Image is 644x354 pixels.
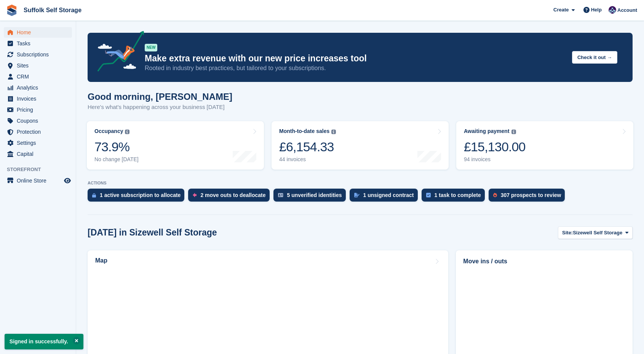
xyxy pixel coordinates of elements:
[92,193,96,198] img: active_subscription_to_allocate_icon-d502201f5373d7db506a760aba3b589e785aa758c864c3986d89f69b8ff3...
[17,104,62,115] span: Pricing
[7,166,76,173] span: Storefront
[17,175,62,186] span: Online Store
[145,64,566,72] p: Rooted in industry best practices, but tailored to your subscriptions.
[558,226,633,239] button: Site: Sizewell Self Storage
[4,127,72,137] a: menu
[4,138,72,148] a: menu
[4,60,72,71] a: menu
[17,138,62,148] span: Settings
[562,229,573,237] span: Site:
[88,181,633,186] p: ACTIONS
[609,6,616,14] img: William Notcutt
[94,128,123,135] div: Occupancy
[5,334,83,349] p: Signed in successfully.
[464,156,526,163] div: 94 invoices
[4,82,72,93] a: menu
[279,128,329,135] div: Month-to-date sales
[350,189,422,205] a: 1 unsigned contract
[17,27,62,38] span: Home
[88,189,188,205] a: 1 active subscription to allocate
[572,51,617,64] button: Check it out →
[17,71,62,82] span: CRM
[617,6,637,14] span: Account
[331,130,336,134] img: icon-info-grey-7440780725fd019a000dd9b08b2336e03edf1995a4989e88bcd33f0948082b44.svg
[573,229,622,237] span: Sizewell Self Storage
[21,4,85,16] a: Suffolk Self Storage
[4,49,72,60] a: menu
[435,192,481,198] div: 1 task to complete
[501,192,561,198] div: 307 prospects to review
[94,156,139,163] div: No change [DATE]
[463,257,625,266] h2: Move ins / outs
[422,189,489,205] a: 1 task to complete
[4,104,72,115] a: menu
[363,192,414,198] div: 1 unsigned contract
[278,193,283,197] img: verify_identity-adf6edd0f0f0b5bbfe63781bf79b02c33cf7c696d77639b501bdc392416b5a36.svg
[272,121,449,170] a: Month-to-date sales £6,154.33 44 invoices
[591,6,602,14] span: Help
[87,121,264,170] a: Occupancy 73.9% No change [DATE]
[17,38,62,49] span: Tasks
[354,193,360,197] img: contract_signature_icon-13c848040528278c33f63329250d36e43548de30e8caae1d1a13099fd9432cc5.svg
[17,49,62,60] span: Subscriptions
[489,189,569,205] a: 307 prospects to review
[145,44,157,51] div: NEW
[94,139,139,155] div: 73.9%
[145,53,566,64] p: Make extra revenue with our new price increases tool
[287,192,342,198] div: 5 unverified identities
[91,31,144,74] img: price-adjustments-announcement-icon-8257ccfd72463d97f412b2fc003d46551f7dbcb40ab6d574587a9cd5c0d94...
[95,257,107,264] h2: Map
[273,189,350,205] a: 5 unverified identities
[6,5,18,16] img: stora-icon-8386f47178a22dfd0bd8f6a31ec36ba5ce8667c1dd55bd0f319d3a0aa187defe.svg
[4,115,72,126] a: menu
[4,93,72,104] a: menu
[100,192,181,198] div: 1 active subscription to allocate
[464,128,510,135] div: Awaiting payment
[426,193,431,197] img: task-75834270c22a3079a89374b754ae025e5fb1db73e45f91037f5363f120a921f8.svg
[88,103,232,112] p: Here's what's happening across your business [DATE]
[4,71,72,82] a: menu
[493,193,497,197] img: prospect-51fa495bee0391a8d652442698ab0144808aea92771e9ea1ae160a38d050c398.svg
[4,38,72,49] a: menu
[4,175,72,186] a: menu
[63,176,72,185] a: Preview store
[553,6,569,14] span: Create
[17,115,62,126] span: Coupons
[4,27,72,38] a: menu
[125,130,129,134] img: icon-info-grey-7440780725fd019a000dd9b08b2336e03edf1995a4989e88bcd33f0948082b44.svg
[17,149,62,159] span: Capital
[17,60,62,71] span: Sites
[511,130,516,134] img: icon-info-grey-7440780725fd019a000dd9b08b2336e03edf1995a4989e88bcd33f0948082b44.svg
[88,227,217,238] h2: [DATE] in Sizewell Self Storage
[193,193,197,197] img: move_outs_to_deallocate_icon-f764333ba52eb49d3ac5e1228854f67142a1ed5810a6f6cc68b1a99e826820c5.svg
[17,82,62,93] span: Analytics
[17,127,62,137] span: Protection
[200,192,265,198] div: 2 move outs to deallocate
[456,121,633,170] a: Awaiting payment £15,130.00 94 invoices
[464,139,526,155] div: £15,130.00
[4,149,72,159] a: menu
[279,156,336,163] div: 44 invoices
[279,139,336,155] div: £6,154.33
[88,91,232,102] h1: Good morning, [PERSON_NAME]
[188,189,273,205] a: 2 move outs to deallocate
[17,93,62,104] span: Invoices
